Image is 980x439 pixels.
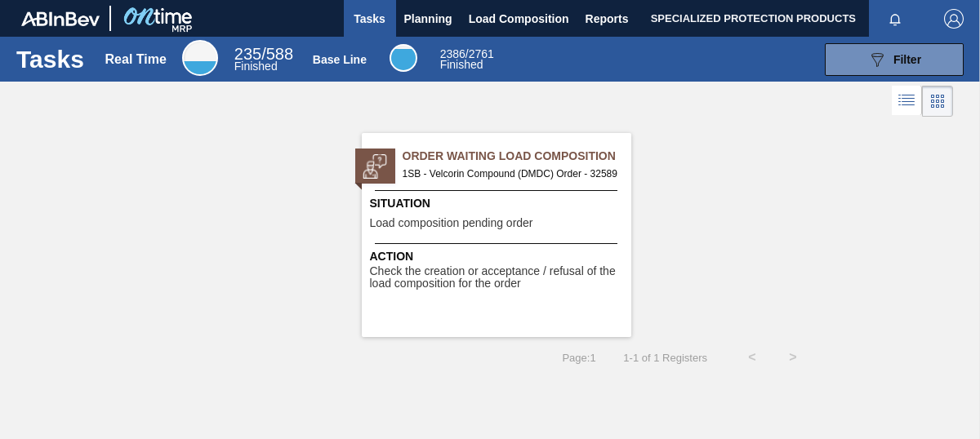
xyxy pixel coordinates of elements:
[313,53,367,66] div: Base Line
[21,11,100,26] img: TNhmsLtSVTkK8tSr43FrP2fwEKptu5GPRR3wAAAABJRU5ErkJggg==
[234,47,293,72] div: Real Time
[234,45,261,63] span: 235
[403,148,631,165] span: Order Waiting Load Composition
[440,58,483,71] span: Finished
[621,352,707,364] span: 1 - 1 of 1 Registers
[390,44,417,72] div: Base Line
[732,337,773,378] button: <
[370,248,627,265] span: Action
[773,337,813,378] button: >
[404,9,452,29] span: Planning
[370,217,533,229] span: Load composition pending order
[403,165,618,183] span: 1SB - Velcorin Compound (DMDC) Order - 32589
[922,86,953,117] div: Card Vision
[586,9,629,29] span: Reports
[182,40,218,76] div: Real Time
[944,9,964,29] img: Logout
[16,50,84,69] h1: Tasks
[893,53,921,66] span: Filter
[469,9,569,29] span: Load Composition
[352,9,388,29] span: Tasks
[234,45,293,63] span: / 588
[363,154,387,179] img: status
[105,52,167,67] div: Real Time
[440,47,465,60] span: 2386
[440,47,494,60] span: / 2761
[370,195,627,212] span: Situation
[825,43,964,76] button: Filter
[234,60,278,73] span: Finished
[869,7,921,30] button: Notifications
[562,352,595,364] span: Page : 1
[440,49,494,70] div: Base Line
[892,86,922,117] div: List Vision
[370,265,627,290] span: Check the creation or acceptance / refusal of the load composition for the order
